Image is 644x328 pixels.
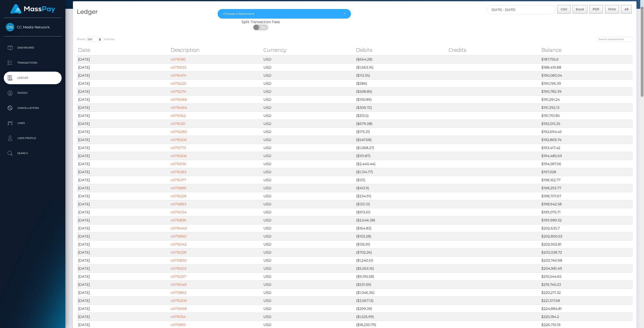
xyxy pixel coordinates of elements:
[355,192,447,200] td: ($234.91)
[355,200,447,208] td: ($133.13)
[540,71,633,79] td: $190,083.04
[355,280,447,289] td: ($531.09)
[262,256,355,264] td: USD
[4,147,62,160] a: Search
[262,297,355,305] td: USD
[262,289,355,297] td: USD
[540,313,633,321] td: $225,184.2
[171,234,186,239] a: ck715850
[6,134,60,142] p: User Profile
[355,160,447,168] td: ($2,440.44)
[4,117,62,129] a: Links
[540,232,633,240] td: $202,800.53
[77,55,169,63] td: [DATE]
[355,79,447,87] td: ($586)
[6,150,60,157] p: Search
[262,144,355,152] td: USD
[355,289,447,297] td: ($1,046.36)
[4,87,62,99] a: Payees
[77,96,169,104] td: [DATE]
[540,192,633,200] td: $198,707.67
[171,306,187,311] a: ck715968
[262,240,355,248] td: USD
[262,55,355,63] td: USD
[355,71,447,79] td: ($113.35)
[262,305,355,313] td: USD
[77,45,169,55] th: Date
[171,186,186,190] a: ck715885
[605,5,619,14] button: Print
[77,128,169,136] td: [DATE]
[355,136,447,144] td: ($547.68)
[77,184,169,192] td: [DATE]
[77,297,169,305] td: [DATE]
[77,71,169,79] td: [DATE]
[355,313,447,321] td: ($1,525.99)
[171,105,187,110] a: ck716494
[540,45,633,55] th: Balance
[171,73,186,78] a: ck716474
[171,89,186,94] a: ck716274
[77,136,169,144] td: [DATE]
[262,313,355,321] td: USD
[262,216,355,224] td: USD
[355,45,447,55] th: Debits
[218,9,351,19] button: Choose a Statement
[171,266,186,271] a: ck716503
[487,5,555,14] input: Date filter
[355,224,447,232] td: ($164.83)
[355,168,447,176] td: ($1,134.77)
[355,63,447,71] td: ($1,663.16)
[540,104,633,112] td: $191,392.13
[171,65,186,70] a: ck715933
[171,210,186,214] a: ck716334
[171,129,187,134] a: ck716280
[576,7,584,11] span: Excel
[540,240,633,248] td: $202,902.81
[77,208,169,216] td: [DATE]
[77,8,210,16] h4: Ledger
[171,97,187,102] a: ck716068
[355,272,447,280] td: ($9,195.58)
[4,57,62,69] a: Transactions
[262,184,355,192] td: USD
[171,274,186,279] a: ck716257
[540,79,633,87] td: $190,196.39
[262,280,355,289] td: USD
[73,19,449,25] div: Split Transaction Fees
[596,36,633,42] input: Search transactions
[540,297,633,305] td: $221,317.68
[540,184,633,192] td: $198,293.77
[77,264,169,272] td: [DATE]
[171,314,186,319] a: ck716154
[540,63,633,71] td: $188,419.88
[171,137,187,142] a: ck716500
[77,168,169,176] td: [DATE]
[77,305,169,313] td: [DATE]
[77,176,169,184] td: [DATE]
[77,289,169,297] td: [DATE]
[77,216,169,224] td: [DATE]
[540,144,633,152] td: $193,417.42
[171,202,186,206] a: ck715893
[77,313,169,321] td: [DATE]
[540,128,633,136] td: $192,694.43
[4,132,62,145] a: User Profile
[262,136,355,144] td: USD
[262,224,355,232] td: USD
[77,256,169,264] td: [DATE]
[171,81,186,86] a: ck716225
[262,96,355,104] td: USD
[355,87,447,96] td: ($508.85)
[77,160,169,168] td: [DATE]
[4,102,62,114] a: Cancellations
[262,87,355,96] td: USD
[6,23,14,31] img: CC Media Network
[540,224,633,232] td: $202,635.7
[355,232,447,240] td: ($102.28)
[77,63,169,71] td: [DATE]
[77,36,114,42] label: Show entries
[540,168,633,176] td: $197,028
[262,71,355,79] td: USD
[447,45,540,55] th: Credits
